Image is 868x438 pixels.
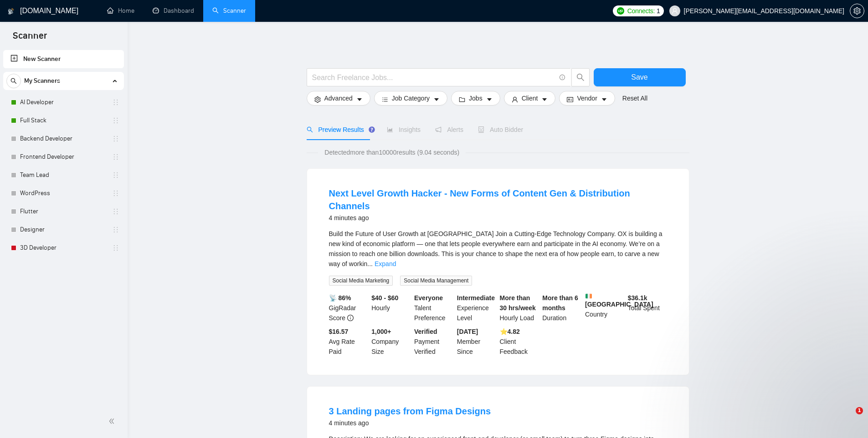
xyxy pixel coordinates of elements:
div: Client Feedback [498,327,541,357]
button: barsJob Categorycaret-down [374,91,447,106]
button: settingAdvancedcaret-down [307,91,370,106]
b: 📡 86% [329,294,351,302]
span: holder [112,153,119,161]
div: 4 minutes ago [329,212,667,223]
div: Hourly [370,293,412,323]
b: [GEOGRAPHIC_DATA] [585,293,653,308]
a: setting [850,7,864,15]
span: Detected more than 10000 results (9.04 seconds) [318,147,466,157]
span: My Scanners [24,72,60,90]
div: Tooltip anchor [368,126,376,134]
span: Social Media Management [400,276,472,286]
span: 1 [856,407,863,414]
div: Total Spent [626,293,669,323]
span: holder [112,171,119,179]
span: user [512,96,518,103]
b: Intermediate [457,294,495,302]
span: holder [112,190,119,197]
span: setting [850,7,864,15]
span: Preview Results [307,126,372,133]
a: 3 Landing pages from Figma Designs [329,406,491,416]
span: info-circle [560,75,565,81]
span: Jobs [469,93,483,103]
div: 4 minutes ago [329,418,491,428]
a: AI Developer [20,93,107,111]
b: Verified [414,328,437,335]
input: Search Freelance Jobs... [312,72,555,83]
span: holder [112,244,119,252]
span: area-chart [387,126,393,133]
span: Scanner [5,29,54,48]
span: holder [112,208,119,215]
span: info-circle [347,315,354,321]
button: idcardVendorcaret-down [559,91,615,106]
span: Save [631,71,647,83]
b: 1,000+ [371,328,391,335]
span: holder [112,99,119,106]
span: Vendor [577,93,597,103]
b: Everyone [414,294,443,302]
span: Connects: [627,6,655,16]
span: Job Category [392,93,430,103]
iframe: To enrich screen reader interactions, please activate Accessibility in Grammarly extension settings [837,407,859,429]
span: double-left [108,417,118,426]
b: [DATE] [457,328,478,335]
div: Hourly Load [498,293,541,323]
span: user [672,8,678,14]
div: Talent Preference [412,293,455,323]
li: My Scanners [3,72,124,257]
div: GigRadar Score [327,293,370,323]
button: search [6,74,21,88]
a: homeHome [107,7,134,15]
img: 🇮🇪 [586,293,592,299]
div: Experience Level [455,293,498,323]
b: ⭐️ 4.82 [500,328,520,335]
a: Frontend Developer [20,148,107,166]
span: caret-down [356,96,363,103]
span: holder [112,117,119,124]
span: search [307,126,313,133]
img: logo [8,4,14,19]
span: idcard [567,96,573,103]
button: userClientcaret-down [504,91,556,106]
span: notification [435,126,442,133]
div: Member Since [455,327,498,357]
a: New Scanner [10,50,117,68]
div: Country [583,293,626,323]
a: Flutter [20,202,107,221]
span: search [572,73,589,81]
button: folderJobscaret-down [451,91,500,106]
span: caret-down [601,96,607,103]
span: robot [478,126,484,133]
a: searchScanner [212,7,246,15]
a: Team Lead [20,166,107,184]
div: Build the Future of User Growth at OX Join a Cutting-Edge Technology Company. OX is building a ne... [329,229,667,269]
a: Next Level Growth Hacker - New Forms of Content Gen & Distribution Channels [329,188,630,211]
button: search [571,68,590,86]
a: 3D Developer [20,239,107,257]
b: More than 6 months [542,294,578,312]
span: folder [459,96,465,103]
span: holder [112,135,119,142]
div: Duration [540,293,583,323]
span: 1 [657,6,660,16]
a: Backend Developer [20,130,107,148]
span: caret-down [541,96,548,103]
b: More than 30 hrs/week [500,294,536,312]
a: dashboardDashboard [153,7,194,15]
div: Avg Rate Paid [327,327,370,357]
b: $ 36.1k [628,294,647,302]
div: Company Size [370,327,412,357]
span: caret-down [486,96,493,103]
img: upwork-logo.png [617,7,624,15]
span: Alerts [435,126,463,133]
a: Reset All [622,93,647,103]
span: Auto Bidder [478,126,523,133]
span: Insights [387,126,421,133]
b: $16.57 [329,328,349,335]
span: Advanced [324,93,353,103]
span: Social Media Marketing [329,276,393,286]
a: Expand [375,260,396,267]
b: $40 - $60 [371,294,398,302]
div: Payment Verified [412,327,455,357]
